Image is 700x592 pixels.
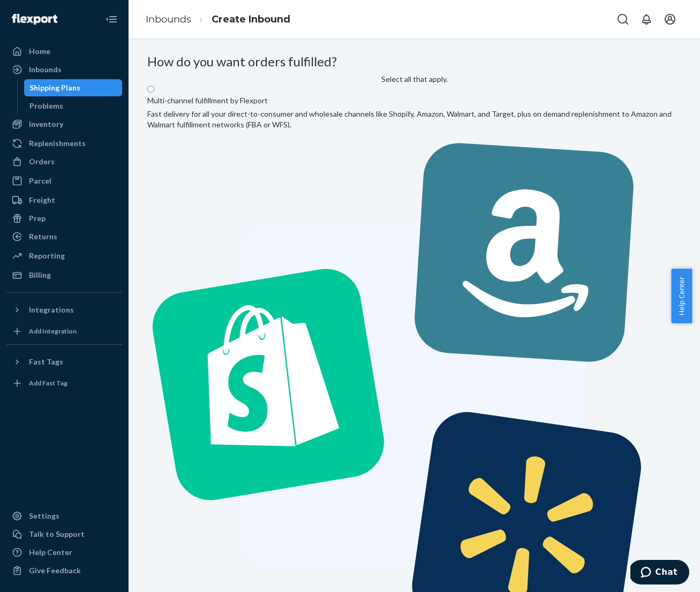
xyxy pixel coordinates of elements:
[6,353,122,370] button: Fast Tags
[6,323,122,340] a: Add Integration
[6,43,122,60] a: Home
[29,195,55,206] div: Freight
[12,14,57,25] img: Flexport logo
[6,228,122,245] a: Returns
[24,79,123,96] a: Shipping Plans
[6,562,122,579] button: Give Feedback
[29,547,72,558] div: Help Center
[6,301,122,318] button: Integrations
[29,176,51,186] div: Parcel
[29,305,74,315] div: Integrations
[29,251,65,261] div: Reporting
[6,116,122,133] a: Inventory
[29,213,46,224] div: Prep
[24,97,123,115] a: Problems
[147,74,682,85] div: Select all that apply.
[29,231,57,242] div: Returns
[671,269,692,323] button: Help Center
[146,13,191,25] a: Inbounds
[630,560,689,587] iframe: Opens a widget where you can chat to one of our agents
[29,138,86,149] div: Replenishments
[6,135,122,152] a: Replenishments
[636,9,657,30] button: Open notifications
[29,119,63,130] div: Inventory
[101,9,122,30] button: Close Navigation
[29,529,85,540] div: Talk to Support
[137,4,299,35] ol: breadcrumbs
[29,356,63,367] div: Fast Tags
[29,156,55,167] div: Orders
[147,109,682,130] div: Fast delivery for all your direct-to-consumer and wholesale channels like Shopify, Amazon, Walmar...
[6,507,122,525] a: Settings
[147,86,154,93] input: Multi-channel fulfillment by FlexportFast delivery for all your direct-to-consumer and wholesale ...
[147,55,682,69] h3: How do you want orders fulfilled?
[29,64,62,75] div: Inbounds
[6,544,122,561] a: Help Center
[6,172,122,189] a: Parcel
[147,95,268,106] label: Multi-channel fulfillment by Flexport
[6,526,122,543] button: Talk to Support
[29,511,59,521] div: Settings
[6,61,122,78] a: Inbounds
[6,247,122,264] a: Reporting
[29,82,80,93] div: Shipping Plans
[29,101,63,111] div: Problems
[6,153,122,170] a: Orders
[29,46,50,57] div: Home
[6,267,122,284] a: Billing
[212,13,290,25] a: Create Inbound
[6,210,122,227] a: Prep
[29,378,67,388] div: Add Fast Tag
[29,327,77,336] div: Add Integration
[659,9,681,30] button: Open account menu
[29,270,51,280] div: Billing
[6,375,122,392] a: Add Fast Tag
[29,565,81,576] div: Give Feedback
[612,9,634,30] button: Open Search Box
[6,192,122,209] a: Freight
